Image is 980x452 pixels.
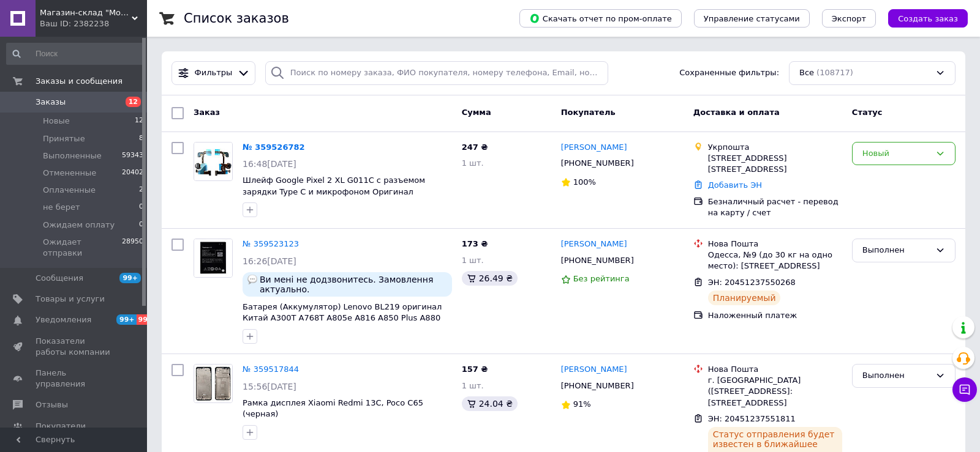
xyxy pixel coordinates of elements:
[708,239,842,250] div: Нова Пошта
[462,365,488,374] span: 157 ₴
[195,67,233,79] span: Фильтры
[708,196,842,218] div: Безналичный расчет - перевод на карту / счет
[139,185,143,196] span: 2
[247,275,257,284] img: :speech_balloon:
[519,9,682,28] button: Скачать отчет по пром-оплате
[561,364,627,376] a: [PERSON_NAME]
[137,314,157,325] span: 99+
[708,375,842,409] div: г. [GEOGRAPHIC_DATA] ([STREET_ADDRESS]: [STREET_ADDRESS]
[6,43,145,65] input: Поиск
[898,14,958,23] span: Создать заказ
[822,9,876,28] button: Экспорт
[243,256,296,266] span: 16:26[DATE]
[184,11,289,26] h1: Список заказов
[573,177,596,187] span: 100%
[462,396,518,411] div: 24.04 ₴
[462,256,484,265] span: 1 шт.
[43,133,85,144] span: Принятые
[243,239,299,248] a: № 359523123
[36,294,105,305] span: Товары и услуги
[43,220,115,231] span: Ожидаем оплату
[43,116,70,127] span: Новые
[194,108,220,117] span: Заказ
[561,142,627,154] a: [PERSON_NAME]
[243,365,299,374] a: № 359517844
[243,143,305,152] a: № 359526782
[126,97,141,107] span: 12
[708,310,842,321] div: Наложенный платеж
[708,364,842,375] div: Нова Пошта
[194,143,232,180] img: Фото товару
[462,158,484,168] span: 1 шт.
[852,108,883,117] span: Статус
[529,13,672,24] span: Скачать отчет по пром-оплате
[561,256,634,265] span: [PHONE_NUMBER]
[862,147,930,160] div: Новый
[573,399,591,409] span: 91%
[679,67,779,79] span: Сохраненные фильтры:
[704,14,800,23] span: Управление статусами
[462,239,488,248] span: 173 ₴
[122,168,143,179] span: 20402
[36,336,113,358] span: Показатели работы компании
[139,202,143,213] span: 0
[832,14,866,23] span: Экспорт
[135,116,143,127] span: 12
[708,414,796,423] span: ЭН: 20451237551811
[36,421,86,432] span: Покупатели
[462,108,491,117] span: Сумма
[952,377,977,402] button: Чат с покупателем
[462,143,488,152] span: 247 ₴
[888,9,968,28] button: Создать заказ
[561,158,634,168] span: [PHONE_NUMBER]
[43,185,96,196] span: Оплаченные
[862,244,930,257] div: Выполнен
[708,291,781,305] div: Планируемый
[694,9,810,28] button: Управление статусами
[36,399,68,410] span: Отзывы
[40,18,147,29] div: Ваш ID: 2382238
[36,76,123,87] span: Заказы и сообщения
[119,273,141,283] span: 99+
[243,176,425,196] a: Шлейф Google Pixel 2 XL G011C с разъемом зарядки Type C и микрофоном Оригинал
[122,150,143,161] span: 59343
[708,250,842,272] div: Одесса, №9 (до 30 кг на одно место): [STREET_ADDRESS]
[708,180,762,190] a: Добавить ЭН
[243,159,296,169] span: 16:48[DATE]
[561,239,627,250] a: [PERSON_NAME]
[561,108,616,117] span: Покупатель
[194,239,233,278] a: Фото товару
[43,168,96,179] span: Отмененные
[561,381,634,390] span: [PHONE_NUMBER]
[43,202,80,213] span: не берет
[876,13,968,23] a: Создать заказ
[243,302,442,334] a: Батарея (Аккумулятор) Lenovo BL219 оригинал Китай A300T A768T A805e A816 A850 Plus A880 A889 A890...
[36,314,91,325] span: Уведомления
[243,398,423,419] span: Рамка дисплея Xiaomi Redmi 13C, Poco C65 (черная)
[122,237,143,259] span: 28950
[708,278,796,287] span: ЭН: 20451237550268
[243,382,296,391] span: 15:56[DATE]
[265,61,608,85] input: Поиск по номеру заказа, ФИО покупателя, номеру телефона, Email, номеру накладной
[708,153,842,175] div: [STREET_ADDRESS] [STREET_ADDRESS]
[462,381,484,390] span: 1 шт.
[116,314,137,325] span: 99+
[708,142,842,153] div: Укрпошта
[139,220,143,231] span: 0
[462,271,518,286] div: 26.49 ₴
[194,142,233,181] a: Фото товару
[139,133,143,144] span: 8
[799,67,814,79] span: Все
[573,274,630,283] span: Без рейтинга
[693,108,780,117] span: Доставка и оплата
[816,68,853,77] span: (108717)
[36,273,83,284] span: Сообщения
[194,364,233,403] a: Фото товару
[36,368,113,390] span: Панель управления
[260,275,447,294] span: Ви мені не додзвонитесь. Замовлення актуально.
[43,237,122,259] span: Ожидает отправки
[862,369,930,382] div: Выполнен
[194,365,232,402] img: Фото товару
